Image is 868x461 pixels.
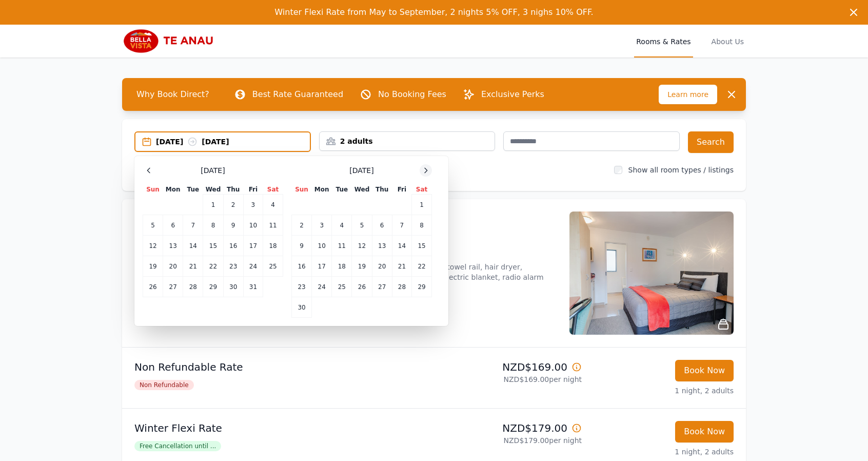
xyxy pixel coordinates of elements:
td: 19 [143,256,163,277]
td: 18 [332,256,352,277]
span: [DATE] [201,165,225,176]
td: 4 [263,195,283,215]
td: 22 [203,256,223,277]
p: 1 night, 2 adults [590,447,734,457]
td: 8 [412,215,432,236]
td: 30 [223,277,243,297]
td: 11 [332,236,352,256]
th: Mon [312,185,332,195]
th: Tue [183,185,203,195]
th: Fri [392,185,411,195]
td: 1 [203,195,223,215]
td: 18 [263,236,283,256]
button: Book Now [675,360,734,381]
td: 28 [392,277,411,297]
td: 26 [352,277,372,297]
td: 2 [292,215,312,236]
td: 10 [312,236,332,256]
th: Fri [243,185,263,195]
td: 27 [163,277,183,297]
p: Best Rate Guaranteed [252,88,343,101]
td: 7 [392,215,411,236]
p: NZD$179.00 [438,421,582,435]
a: About Us [709,25,746,57]
th: Sun [143,185,163,195]
td: 6 [163,215,183,236]
td: 26 [143,277,163,297]
td: 7 [183,215,203,236]
td: 22 [412,256,432,277]
th: Thu [372,185,392,195]
button: Book Now [675,421,734,443]
a: Rooms & Rates [634,25,693,57]
td: 9 [292,236,312,256]
td: 25 [332,277,352,297]
span: Why Book Direct? [128,84,218,105]
td: 16 [223,236,243,256]
td: 17 [243,236,263,256]
p: No Booking Fees [378,88,446,101]
td: 4 [332,215,352,236]
td: 11 [263,215,283,236]
td: 13 [372,236,392,256]
th: Wed [203,185,223,195]
span: Winter Flexi Rate from May to September, 2 nights 5% OFF, 3 nighs 10% OFF. [274,7,593,17]
td: 24 [243,256,263,277]
td: 15 [412,236,432,256]
td: 23 [292,277,312,297]
th: Sun [292,185,312,195]
td: 14 [183,236,203,256]
p: NZD$169.00 [438,360,582,374]
th: Wed [352,185,372,195]
td: 5 [143,215,163,236]
img: Bella Vista Te Anau [122,29,221,53]
button: Search [688,131,734,153]
th: Sat [412,185,432,195]
td: 21 [392,256,411,277]
td: 12 [352,236,372,256]
p: NZD$169.00 per night [438,374,582,385]
td: 21 [183,256,203,277]
td: 17 [312,256,332,277]
td: 5 [352,215,372,236]
td: 6 [372,215,392,236]
th: Sat [263,185,283,195]
td: 27 [372,277,392,297]
td: 19 [352,256,372,277]
td: 13 [163,236,183,256]
td: 29 [203,277,223,297]
td: 16 [292,256,312,277]
td: 8 [203,215,223,236]
td: 12 [143,236,163,256]
td: 10 [243,215,263,236]
p: Winter Flexi Rate [134,421,430,435]
td: 24 [312,277,332,297]
div: 2 adults [320,136,495,146]
td: 20 [163,256,183,277]
span: Non Refundable [134,380,194,390]
td: 29 [412,277,432,297]
td: 25 [263,256,283,277]
th: Tue [332,185,352,195]
td: 15 [203,236,223,256]
th: Mon [163,185,183,195]
td: 23 [223,256,243,277]
p: Exclusive Perks [481,88,544,101]
td: 3 [312,215,332,236]
div: [DATE] [DATE] [156,137,310,147]
td: 28 [183,277,203,297]
label: Show all room types / listings [628,166,734,174]
td: 20 [372,256,392,277]
td: 14 [392,236,411,256]
p: 1 night, 2 adults [590,386,734,396]
td: 31 [243,277,263,297]
td: 30 [292,297,312,318]
p: NZD$179.00 per night [438,435,582,446]
td: 1 [412,195,432,215]
td: 3 [243,195,263,215]
p: Non Refundable Rate [134,360,430,374]
td: 2 [223,195,243,215]
span: [DATE] [349,165,373,176]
